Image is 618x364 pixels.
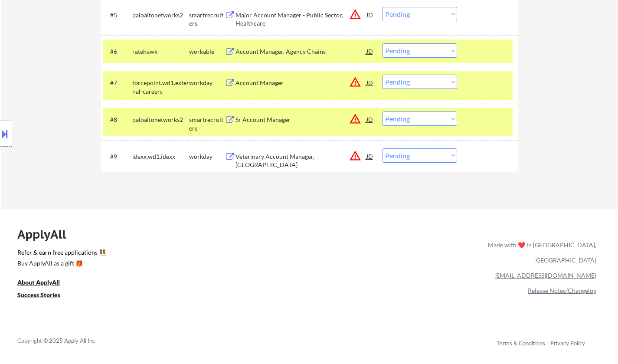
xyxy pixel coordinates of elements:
div: Sr Account Manager [235,115,366,124]
div: Major Account Manager - Public Sector, Healthcare [235,11,366,28]
a: [EMAIL_ADDRESS][DOMAIN_NAME] [494,272,596,279]
div: JD [366,75,374,90]
a: About ApplyAll [17,278,72,289]
div: JD [366,148,374,164]
div: ratehawk [132,47,189,56]
div: JD [366,43,374,59]
div: Copyright © 2025 Apply All Inc [17,337,117,345]
a: Terms & Conditions [497,340,545,347]
button: warning_amber [349,8,361,20]
div: idexx.wd1.idexx [132,152,189,161]
a: Buy ApplyAll as a gift 🎁 [17,259,104,269]
u: About ApplyAll [17,279,60,286]
div: Buy ApplyAll as a gift 🎁 [17,260,104,266]
button: warning_amber [349,150,361,162]
div: paloaltonetworks2 [132,115,189,124]
div: paloaltonetworks2 [132,11,189,20]
button: warning_amber [349,113,361,125]
u: Success Stories [17,291,60,298]
div: smartrecruiters [189,115,225,132]
div: #5 [110,11,125,20]
a: Privacy Policy [550,340,585,347]
div: JD [366,7,374,23]
div: forcepoint.wd1.external-careers [132,79,189,95]
div: smartrecruiters [189,11,225,28]
div: Made with ❤️ in [GEOGRAPHIC_DATA], [GEOGRAPHIC_DATA] [484,237,596,268]
a: Release Notes/Changelog [528,287,596,294]
div: JD [366,111,374,127]
div: Account Manager, Agency Chains [235,47,366,56]
button: warning_amber [349,76,361,88]
a: Success Stories [17,290,72,301]
div: Account Manager [235,79,366,87]
div: ApplyAll [17,227,76,242]
div: Veterinary Account Manager, [GEOGRAPHIC_DATA] [235,152,366,169]
div: #6 [110,47,125,56]
div: workable [189,47,225,56]
a: Refer & earn free applications 👯‍♀️ [17,249,307,259]
div: workday [189,79,225,87]
div: workday [189,152,225,161]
